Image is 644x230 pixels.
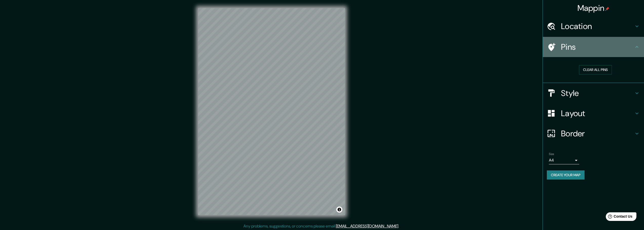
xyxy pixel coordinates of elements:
[561,88,634,98] h4: Style
[561,129,634,139] h4: Border
[561,21,634,31] h4: Location
[547,170,585,180] button: Create your map
[543,37,644,57] div: Pins
[605,7,609,11] img: pin-icon.png
[543,16,644,36] div: Location
[561,108,634,118] h4: Layout
[577,3,610,13] h4: Mappin
[543,123,644,144] div: Border
[399,223,400,229] div: .
[400,223,401,229] div: .
[549,152,554,156] label: Size
[549,156,579,164] div: A4
[243,223,399,229] p: Any problems, suggestions, or concerns please email .
[336,207,342,213] button: Toggle attribution
[198,8,345,215] canvas: Map
[579,65,612,74] button: Clear all pins
[561,42,634,52] h4: Pins
[543,83,644,103] div: Style
[336,223,398,229] a: [EMAIL_ADDRESS][DOMAIN_NAME]
[599,210,638,224] iframe: Help widget launcher
[543,103,644,123] div: Layout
